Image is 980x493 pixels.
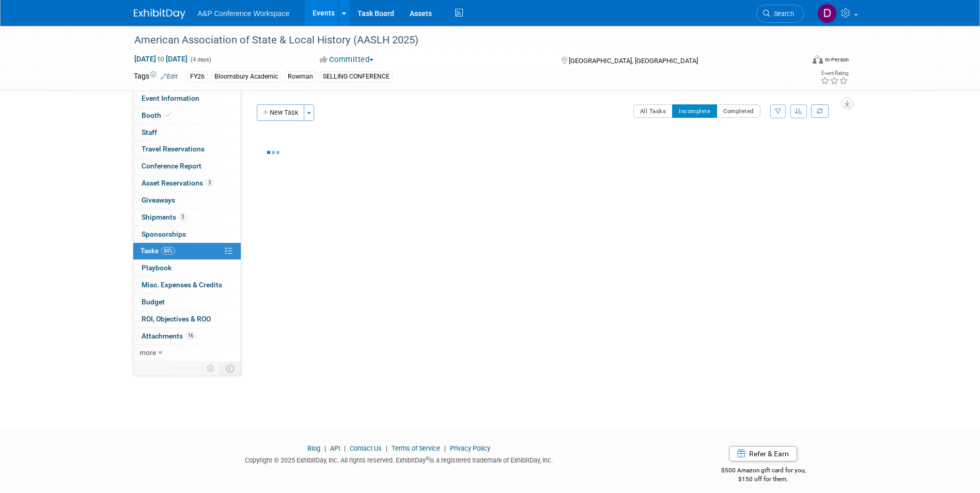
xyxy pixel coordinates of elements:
[672,104,717,118] button: Incomplete
[442,444,448,452] span: |
[142,162,201,170] span: Conference Report
[131,31,788,50] div: American Association of State & Local History (AASLH 2025)
[811,104,829,118] a: Refresh
[142,213,186,221] span: Shipments
[133,243,241,259] a: Tasks84%
[133,311,241,328] a: ROI, Objectives & ROO
[320,71,393,82] div: SELLING CONFERENCE
[450,444,490,452] a: Privacy Policy
[134,453,665,465] div: Copyright © 2025 ExhibitDay, Inc. All rights reserved. ExhibitDay is a registered trademark of Ex...
[133,226,241,243] a: Sponsorships
[202,362,220,375] td: Personalize Event Tab Strip
[133,141,241,158] a: Travel Reservations
[142,196,175,204] span: Giveaways
[680,459,847,483] div: $500 Amazon gift card for you,
[133,125,241,141] a: Staff
[257,104,304,121] button: New Task
[756,5,804,23] a: Search
[206,179,213,187] span: 3
[316,54,378,65] button: Committed
[133,192,241,209] a: Giveaways
[141,246,175,255] span: Tasks
[134,9,185,19] img: ExhibitDay
[142,128,157,136] span: Staff
[569,57,698,65] span: [GEOGRAPHIC_DATA], [GEOGRAPHIC_DATA]
[142,145,205,153] span: Travel Reservations
[133,107,241,124] a: Booth
[383,444,390,452] span: |
[817,4,837,23] img: Debbie Gershenowitz
[133,158,241,175] a: Conference Report
[134,54,188,64] span: [DATE] [DATE]
[330,444,340,452] a: API
[142,230,186,238] span: Sponsorships
[142,264,172,272] span: Playbook
[392,444,440,452] a: Terms of Service
[190,56,211,63] span: (4 days)
[179,213,186,221] span: 3
[133,175,241,192] a: Asset Reservations3
[142,298,165,306] span: Budget
[142,179,213,187] span: Asset Reservations
[139,348,156,357] span: more
[813,55,823,64] img: Format-Inperson.png
[166,112,171,118] i: Booth reservation complete
[322,444,329,452] span: |
[820,71,848,76] div: Event Rating
[350,444,382,452] a: Contact Us
[307,444,320,452] a: Blog
[729,446,797,461] a: Refer & Earn
[142,332,196,340] span: Attachments
[133,277,241,294] a: Misc. Expenses & Credits
[133,328,241,345] a: Attachments16
[267,151,279,154] img: loading...
[133,90,241,107] a: Event Information
[133,260,241,276] a: Playbook
[187,71,208,82] div: FY26
[133,294,241,311] a: Budget
[142,111,173,119] span: Booth
[142,315,211,323] span: ROI, Objectives & ROO
[134,71,178,83] td: Tags
[142,94,199,102] span: Event Information
[426,456,429,461] sup: ®
[717,104,760,118] button: Completed
[161,73,178,80] a: Edit
[743,54,849,69] div: Event Format
[341,444,348,452] span: |
[185,332,196,340] span: 16
[161,247,175,255] span: 84%
[825,56,849,64] div: In-Person
[133,345,241,361] a: more
[770,10,794,18] span: Search
[133,209,241,226] a: Shipments3
[285,71,316,82] div: Rowman
[198,9,290,18] span: A&P Conference Workspace
[633,104,673,118] button: All Tasks
[142,281,222,289] span: Misc. Expenses & Credits
[211,71,281,82] div: Bloomsbury Academic
[156,55,166,63] span: to
[680,475,847,484] div: $150 off for them.
[220,362,241,375] td: Toggle Event Tabs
